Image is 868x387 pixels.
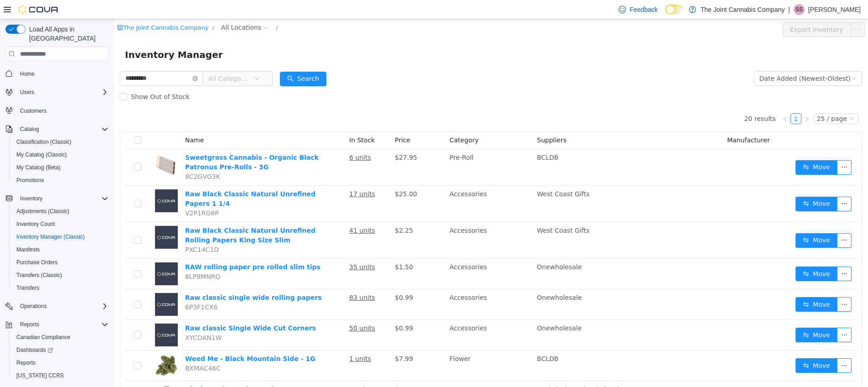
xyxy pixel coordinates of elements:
span: Dashboards [13,345,108,356]
button: Inventory [2,192,112,205]
span: BXMAC46C [71,345,107,353]
span: Canadian Compliance [16,334,70,341]
img: Raw classic single wide rolling papers placeholder [41,274,64,297]
span: Reports [20,321,39,328]
span: SS [796,4,803,15]
span: Suppliers [423,117,453,125]
span: Inventory Manager (Classic) [16,233,85,241]
button: icon: swapMove [682,339,723,354]
a: Dashboards [9,344,112,356]
button: [US_STATE] CCRS [9,369,112,382]
i: icon: left [668,97,674,103]
a: Raw classic single wide rolling papers [71,275,208,282]
span: Adjustments (Classic) [13,206,108,217]
span: 8LP8MNRQ [71,254,106,261]
span: XYCDAN1W [71,315,108,322]
button: Operations [2,300,112,313]
button: icon: swapMove [682,278,723,293]
a: My Catalog (Classic) [13,149,71,160]
span: Name [71,117,90,125]
a: Inventory Manager (Classic) [13,231,88,242]
span: Users [16,87,108,98]
span: Load All Apps in [GEOGRAPHIC_DATA] [26,25,108,43]
i: icon: down [140,57,146,63]
span: Transfers [13,282,108,293]
button: Promotions [9,174,112,187]
span: V2P1RG6P [71,190,105,198]
a: Dashboards [13,345,57,356]
img: Raw classic Single Wide Cut Corners placeholder [41,304,64,327]
span: Dashboards [16,346,53,354]
button: Inventory [16,193,46,204]
span: $25.00 [281,171,303,178]
a: Transfers [13,282,43,293]
button: Transfers [9,282,112,294]
a: Adjustments (Classic) [13,206,73,217]
button: Classification (Classic) [9,136,112,148]
button: Operations [16,301,51,312]
img: Raw Black Classic Natural Unrefined Papers 1 1/4 placeholder [41,170,64,193]
button: My Catalog (Classic) [9,148,112,161]
li: Previous Page [666,94,677,105]
img: Sweetgrass Cannabis - Organic Black Patronus Pre-Rolls - 3G hero shot [41,134,64,157]
span: West Coast Gifts [423,208,475,215]
u: 83 units [235,275,261,282]
span: $59.95 [281,366,303,374]
span: PXC14C1D [71,227,105,234]
a: Weed Me - Black Mountain Side - 1G [71,336,201,343]
p: The Joint Cannabis Company [701,4,785,15]
td: Accessories [332,240,419,270]
a: Inventory Count [13,219,59,230]
a: Home [16,68,38,79]
span: $27.95 [281,135,303,142]
span: $2.25 [281,208,299,215]
span: Transfers [16,284,39,292]
u: 1 units [235,336,257,343]
div: Date Added (Newest-Oldest) [646,52,737,66]
span: Purchase Orders [13,257,108,268]
span: 8C2GVG3K [71,154,106,161]
p: | [788,4,790,15]
a: Transfers (Classic) [13,270,66,281]
span: Inventory Count [16,220,55,228]
i: icon: down [735,97,740,103]
span: Purchase Orders [16,259,58,266]
span: Reports [13,357,108,368]
a: 1 [677,94,687,105]
button: Reports [2,318,112,331]
img: RAW rolling paper pre rolled slim tips placeholder [41,243,64,266]
span: Washington CCRS [13,370,108,381]
u: 50 units [235,305,261,313]
a: Feedback [615,0,661,19]
span: Classification (Classic) [16,138,72,146]
u: 17 units [235,171,261,178]
button: Home [2,67,112,80]
u: 6 units [235,135,257,142]
span: Home [20,70,35,78]
span: Catalog [16,124,108,135]
i: icon: right [690,97,696,103]
button: icon: ellipsis [736,3,751,18]
span: Manifests [16,246,40,253]
button: Reports [9,356,112,369]
button: icon: ellipsis [723,339,738,354]
a: Classification (Classic) [13,136,75,147]
span: Catalog [20,126,39,133]
span: Classification (Classic) [13,136,108,147]
td: Accessories [332,203,419,240]
span: [US_STATE] CCRS [16,372,64,379]
button: Users [2,86,112,99]
span: Promotions [16,177,44,184]
span: Canadian Compliance [13,332,108,343]
span: Customers [20,107,46,115]
i: icon: close-circle [78,57,84,62]
button: icon: swapMove [682,214,723,229]
button: icon: swapMove [682,247,723,262]
span: $1.50 [281,244,299,251]
span: Customers [16,105,108,116]
a: Purchase Orders [13,257,62,268]
button: My Catalog (Beta) [9,161,112,174]
span: Operations [16,301,108,312]
button: Reports [16,319,43,330]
